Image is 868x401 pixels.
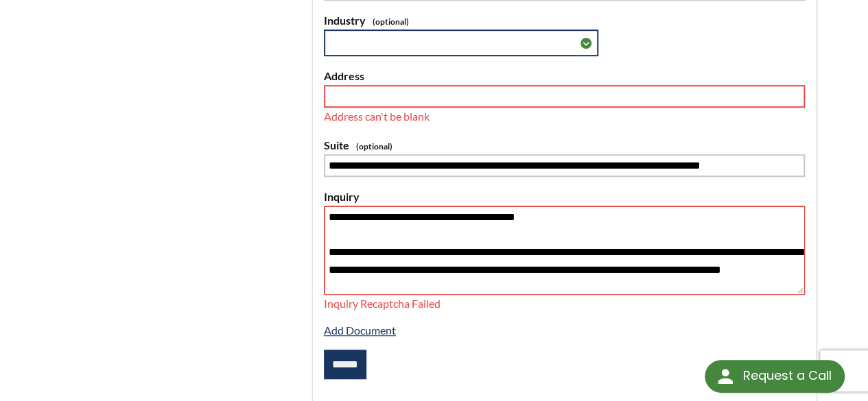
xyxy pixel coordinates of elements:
label: Address [324,67,805,85]
div: Request a Call [742,360,831,391]
label: Inquiry [324,188,805,206]
label: Industry [324,12,805,29]
div: Request a Call [705,360,845,393]
a: Add Document [324,324,396,337]
span: Address can't be blank [324,110,430,123]
img: round button [714,365,736,387]
label: Suite [324,136,805,154]
span: Inquiry Recaptcha Failed [324,297,441,310]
